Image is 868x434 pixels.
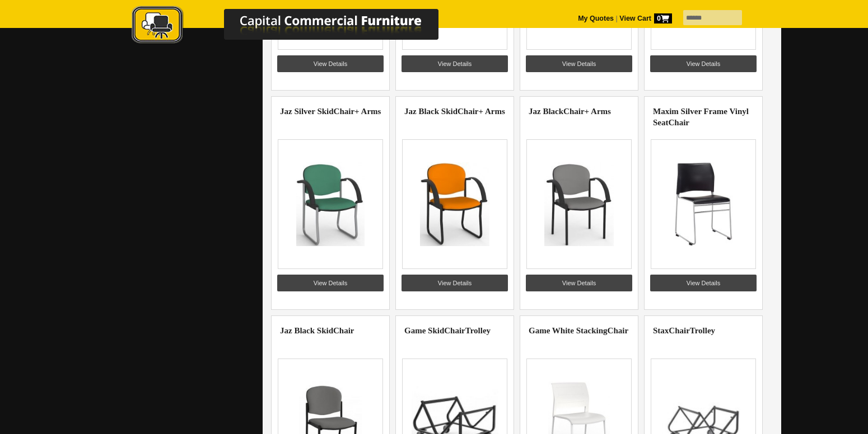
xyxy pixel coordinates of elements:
[280,107,381,116] a: Jaz Silver SkidChair+ Arms
[526,55,632,72] a: View Details
[653,107,749,127] a: Maxim Silver Frame Vinyl SeatChair
[654,13,672,23] span: 0
[458,107,479,116] highlight: Chair
[619,15,672,22] strong: View Cart
[578,15,614,22] a: My Quotes
[277,55,384,72] a: View Details
[404,326,491,335] a: Game SkidChairTrolley
[529,107,611,116] a: Jaz BlackChair+ Arms
[404,107,505,116] a: Jaz Black SkidChair+ Arms
[618,15,672,22] a: View Cart0
[669,118,690,127] highlight: Chair
[563,107,585,116] highlight: Chair
[333,326,354,335] highlight: Chair
[529,326,628,335] a: Game White StackingChair
[101,6,493,46] img: Capital Commercial Furniture Logo
[653,326,715,335] a: StaxChairTrolley
[277,275,384,291] a: View Details
[334,107,355,116] highlight: Chair
[669,326,690,335] highlight: Chair
[650,55,757,72] a: View Details
[402,275,508,291] a: View Details
[650,275,757,291] a: View Details
[280,326,354,335] a: Jaz Black SkidChair
[608,326,629,335] highlight: Chair
[402,55,508,72] a: View Details
[101,6,493,50] a: Capital Commercial Furniture Logo
[444,326,465,335] highlight: Chair
[526,275,632,291] a: View Details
